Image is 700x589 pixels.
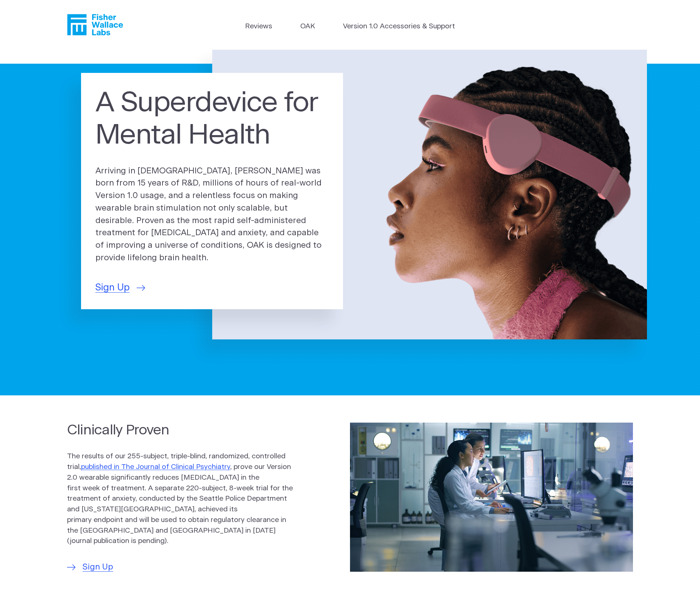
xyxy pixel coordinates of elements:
[245,21,272,32] a: Reviews
[67,561,113,574] a: Sign Up
[67,14,123,35] a: Fisher Wallace
[300,21,315,32] a: OAK
[95,281,130,295] span: Sign Up
[67,421,293,440] h2: Clinically Proven
[81,463,230,470] a: published in The Journal of Clinical Psychiatry
[67,451,293,547] p: The results of our 255-subject, triple-blind, randomized, controlled trial, , prove our Version 2...
[343,21,455,32] a: Version 1.0 Accessories & Support
[95,87,329,151] h1: A Superdevice for Mental Health
[95,281,145,295] a: Sign Up
[95,165,329,264] p: Arriving in [DEMOGRAPHIC_DATA], [PERSON_NAME] was born from 15 years of R&D, millions of hours of...
[83,561,113,574] span: Sign Up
